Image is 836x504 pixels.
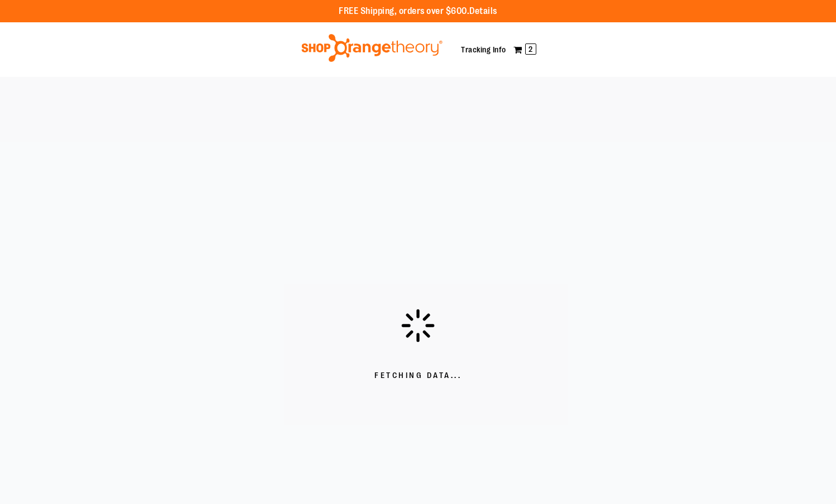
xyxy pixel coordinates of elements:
[339,5,497,18] p: FREE Shipping, orders over $600.
[525,43,536,55] span: 2
[374,370,462,381] span: Fetching Data...
[461,45,506,54] a: Tracking Info
[300,34,444,62] img: Shop Orangetheory
[469,6,497,16] a: Details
